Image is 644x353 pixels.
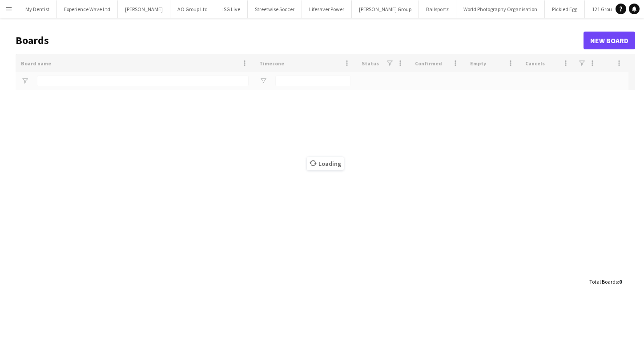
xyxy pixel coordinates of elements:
[584,32,635,49] a: New Board
[585,0,622,18] button: 121 Group
[16,34,584,47] h1: Boards
[307,157,344,170] span: Loading
[589,273,622,290] div: :
[302,0,352,18] button: Lifesaver Power
[619,278,622,285] span: 0
[248,0,302,18] button: Streetwise Soccer
[57,0,118,18] button: Experience Wave Ltd
[18,0,57,18] button: My Dentist
[589,278,618,285] span: Total Boards
[118,0,170,18] button: [PERSON_NAME]
[419,0,456,18] button: Ballsportz
[170,0,215,18] button: AO Group Ltd
[545,0,585,18] button: Pickled Egg
[456,0,545,18] button: World Photography Organisation
[215,0,248,18] button: ISG Live
[352,0,419,18] button: [PERSON_NAME] Group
